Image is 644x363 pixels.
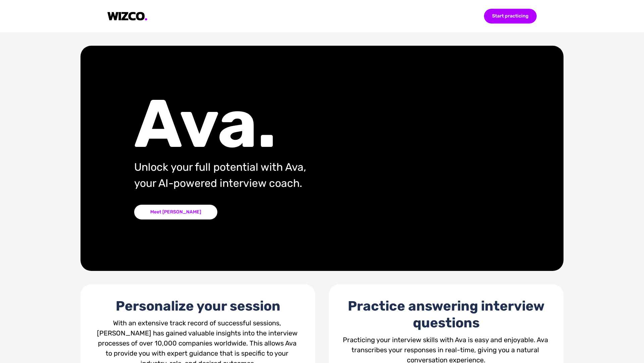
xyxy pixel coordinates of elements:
div: Unlock your full potential with Ava, your AI-powered interview coach. [134,159,365,191]
img: logo [107,12,148,21]
div: Meet [PERSON_NAME] [134,205,217,219]
div: Practice answering interview questions [342,298,550,331]
div: Ava. [134,97,365,151]
div: Start practicing [484,9,537,24]
div: Personalize your session [94,298,302,315]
